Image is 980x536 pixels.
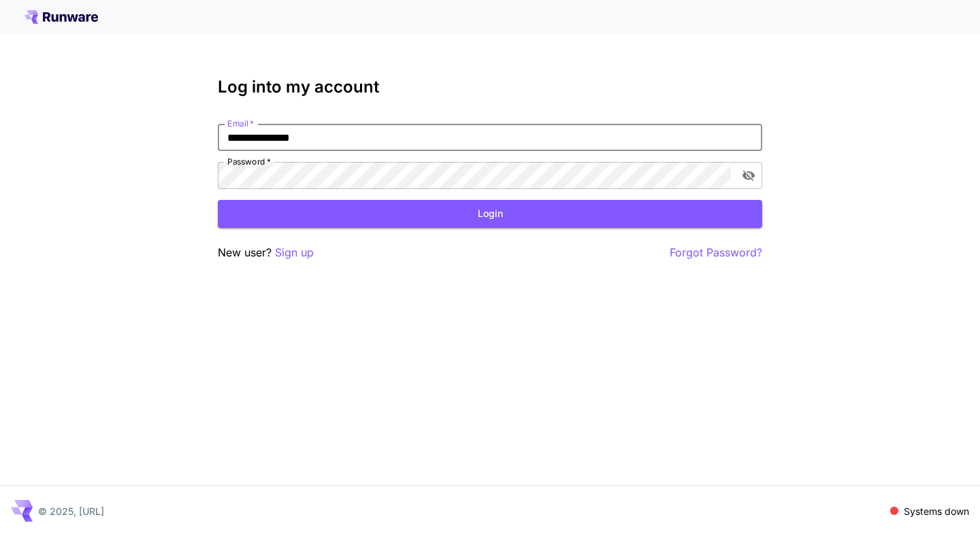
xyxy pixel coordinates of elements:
h3: Log into my account [218,78,762,97]
p: © 2025, [URL] [38,504,104,518]
button: Forgot Password? [670,244,762,261]
label: Password [227,156,271,167]
p: Systems down [904,504,969,518]
label: Email [227,118,254,129]
button: Sign up [275,244,314,261]
p: New user? [218,244,314,261]
button: Login [218,200,762,228]
button: toggle password visibility [736,163,761,188]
